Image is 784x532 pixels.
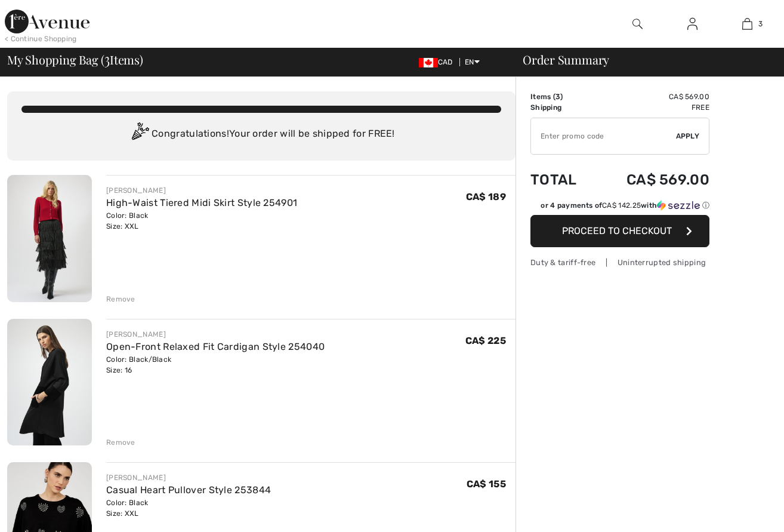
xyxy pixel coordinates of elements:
[594,91,709,102] td: CA$ 569.00
[530,91,594,102] td: Items ( )
[530,215,709,247] button: Proceed to Checkout
[106,210,297,232] div: Color: Black Size: XXL
[106,497,271,519] div: Color: Black Size: XXL
[530,159,594,200] td: Total
[530,257,709,268] div: Duty & tariff-free | Uninterrupted shipping
[7,319,92,446] img: Open-Front Relaxed Fit Cardigan Style 254040
[21,122,501,146] div: Congratulations! Your order will be shipped for FREE!
[594,102,709,113] td: Free
[5,10,89,33] img: 1ère Avenue
[758,19,763,29] span: 3
[530,102,594,113] td: Shipping
[106,484,271,496] a: Casual Heart Pullover Style 253844
[678,17,707,32] a: Sign In
[465,58,480,66] span: EN
[7,54,143,66] span: My Shopping Bag ( Items)
[508,54,777,66] div: Order Summary
[106,354,325,376] div: Color: Black/Black Size: 16
[676,131,700,142] span: Apply
[594,159,709,200] td: CA$ 569.00
[106,341,325,352] a: Open-Front Relaxed Fit Cardigan Style 254040
[466,191,506,202] span: CA$ 189
[5,33,77,44] div: < Continue Shopping
[531,118,676,154] input: Promo code
[419,58,458,66] span: CAD
[467,478,506,490] span: CA$ 155
[106,329,325,340] div: [PERSON_NAME]
[106,197,297,208] a: High-Waist Tiered Midi Skirt Style 254901
[632,17,643,31] img: search the website
[106,472,271,483] div: [PERSON_NAME]
[465,335,506,346] span: CA$ 225
[657,200,700,211] img: Sezzle
[720,17,774,31] a: 3
[7,175,92,302] img: High-Waist Tiered Midi Skirt Style 254901
[530,200,709,215] div: or 4 payments ofCA$ 142.25withSezzle Click to learn more about Sezzle
[106,437,135,448] div: Remove
[602,201,641,210] span: CA$ 142.25
[104,51,110,66] span: 3
[106,294,135,305] div: Remove
[419,58,438,67] img: Canadian Dollar
[742,17,752,31] img: My Bag
[562,225,672,236] span: Proceed to Checkout
[687,17,697,31] img: My Info
[555,93,560,101] span: 3
[128,122,152,146] img: Congratulation2.svg
[541,200,709,211] div: or 4 payments of with
[106,185,297,196] div: [PERSON_NAME]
